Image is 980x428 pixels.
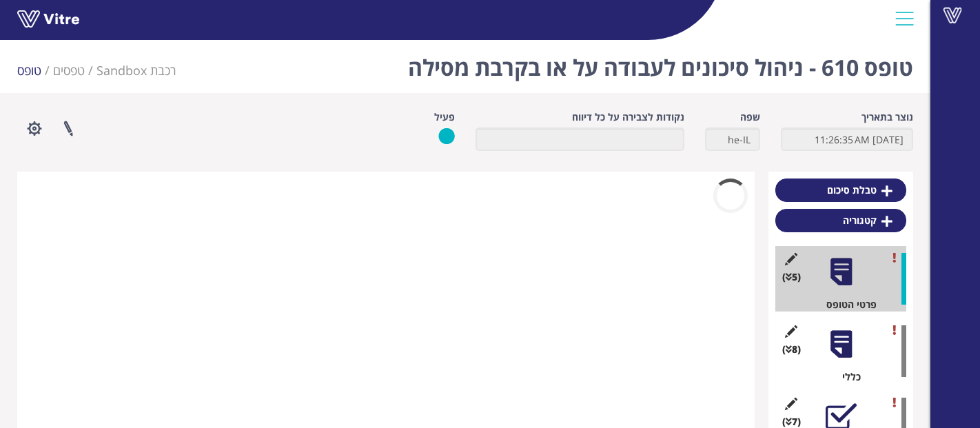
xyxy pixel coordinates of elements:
[786,298,906,312] div: פרטי הטופס
[782,343,801,356] span: (8 )
[53,62,85,79] a: טפסים
[17,62,53,80] li: טופס
[434,110,455,124] label: פעיל
[775,179,906,202] a: טבלת סיכום
[782,270,801,284] span: (5 )
[775,209,906,232] a: קטגוריה
[786,370,906,384] div: כללי
[572,110,684,124] label: נקודות לצבירה על כל דיווח
[408,34,913,93] h1: טופס 610 - ניהול סיכונים לעבודה על או בקרבת מסילה
[438,128,455,145] img: yes
[96,62,176,79] span: 288
[740,110,760,124] label: שפה
[861,110,913,124] label: נוצר בתאריך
